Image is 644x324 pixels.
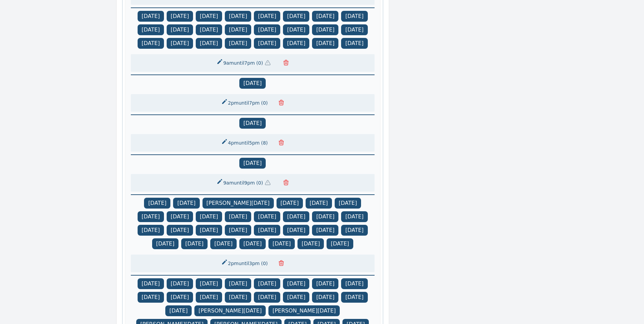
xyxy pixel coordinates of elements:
[254,38,280,49] span: [DATE]
[225,292,251,303] span: [DATE]
[217,97,273,109] button: 2pmuntil7pm(0)
[196,24,222,35] span: [DATE]
[341,292,367,303] span: [DATE]
[283,24,309,35] span: [DATE]
[239,238,266,249] span: [DATE]
[167,38,193,49] span: [DATE]
[283,278,309,289] span: [DATE]
[341,24,367,35] span: [DATE]
[268,305,340,316] span: [PERSON_NAME][DATE]
[225,24,251,35] span: [DATE]
[138,38,164,49] span: [DATE]
[212,57,278,69] button: 9amuntil7pm(0)
[254,292,280,303] span: [DATE]
[341,278,367,289] span: [DATE]
[202,198,274,209] span: [PERSON_NAME][DATE]
[254,225,280,236] span: [DATE]
[335,198,361,209] span: [DATE]
[173,198,199,209] span: [DATE]
[181,238,208,249] span: [DATE]
[283,11,309,22] span: [DATE]
[196,292,222,303] span: [DATE]
[260,139,269,146] span: ( 8 )
[312,292,338,303] span: [DATE]
[217,257,273,269] button: 2pmuntil3pm(0)
[341,225,367,236] span: [DATE]
[196,11,222,22] span: [DATE]
[225,11,251,22] span: [DATE]
[167,292,193,303] span: [DATE]
[312,278,338,289] span: [DATE]
[225,38,251,49] span: [DATE]
[194,305,266,316] span: [PERSON_NAME][DATE]
[210,238,237,249] span: [DATE]
[312,11,338,22] span: [DATE]
[167,278,193,289] span: [DATE]
[225,278,251,289] span: [DATE]
[312,38,338,49] span: [DATE]
[254,11,280,22] span: [DATE]
[225,225,251,236] span: [DATE]
[260,100,269,106] span: ( 0 )
[327,238,353,249] span: [DATE]
[255,179,264,186] span: ( 0 )
[260,260,269,267] span: ( 0 )
[254,24,280,35] span: [DATE]
[138,225,164,236] span: [DATE]
[138,11,164,22] span: [DATE]
[196,278,222,289] span: [DATE]
[217,137,273,149] button: 4pmuntil5pm(8)
[239,78,266,89] span: [DATE]
[283,211,309,222] span: [DATE]
[268,238,295,249] span: [DATE]
[254,278,280,289] span: [DATE]
[255,60,264,66] span: ( 0 )
[144,198,170,209] span: [DATE]
[283,292,309,303] span: [DATE]
[312,211,338,222] span: [DATE]
[312,225,338,236] span: [DATE]
[254,211,280,222] span: [DATE]
[167,225,193,236] span: [DATE]
[283,38,309,49] span: [DATE]
[167,211,193,222] span: [DATE]
[167,11,193,22] span: [DATE]
[165,305,192,316] span: [DATE]
[138,24,164,35] span: [DATE]
[167,24,193,35] span: [DATE]
[277,198,303,209] span: [DATE]
[341,211,367,222] span: [DATE]
[196,225,222,236] span: [DATE]
[239,118,266,129] span: [DATE]
[212,177,278,189] button: 9amuntil9pm(0)
[239,158,266,169] span: [DATE]
[138,292,164,303] span: [DATE]
[306,198,332,209] span: [DATE]
[138,278,164,289] span: [DATE]
[297,238,324,249] span: [DATE]
[283,225,309,236] span: [DATE]
[138,211,164,222] span: [DATE]
[196,38,222,49] span: [DATE]
[225,211,251,222] span: [DATE]
[341,11,367,22] span: [DATE]
[152,238,178,249] span: [DATE]
[312,24,338,35] span: [DATE]
[341,38,367,49] span: [DATE]
[196,211,222,222] span: [DATE]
